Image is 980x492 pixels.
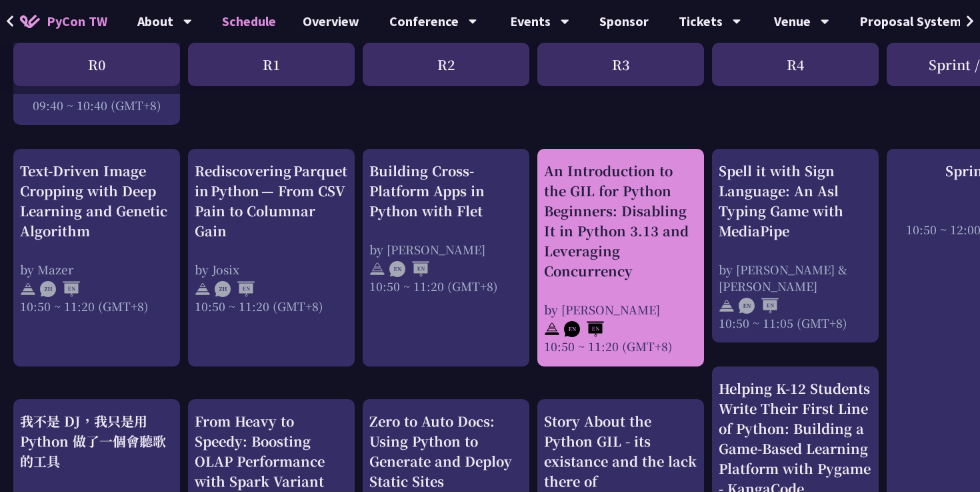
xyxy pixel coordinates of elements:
[544,411,697,491] div: Story About the Python GIL - its existance and the lack there of
[719,261,872,294] div: by [PERSON_NAME] & [PERSON_NAME]
[389,261,429,277] img: ENEN.5a408d1.svg
[363,43,529,86] div: R2
[719,161,872,331] a: Spell it with Sign Language: An Asl Typing Game with MediaPipe by [PERSON_NAME] & [PERSON_NAME] 1...
[369,411,523,491] div: Zero to Auto Docs: Using Python to Generate and Deploy Static Sites
[195,281,211,297] img: svg+xml;base64,PHN2ZyB4bWxucz0iaHR0cDovL3d3dy53My5vcmcvMjAwMC9zdmciIHdpZHRoPSIyNCIgaGVpZ2h0PSIyNC...
[369,278,523,294] div: 10:50 ~ 11:20 (GMT+8)
[20,261,173,278] div: by Mazer
[544,321,560,337] img: svg+xml;base64,PHN2ZyB4bWxucz0iaHR0cDovL3d3dy53My5vcmcvMjAwMC9zdmciIHdpZHRoPSIyNCIgaGVpZ2h0PSIyNC...
[47,11,107,31] span: PyCon TW
[20,15,40,28] img: Home icon of PyCon TW 2025
[20,411,173,471] div: 我不是 DJ，我只是用 Python 做了一個會聽歌的工具
[544,161,697,281] div: An Introduction to the GIL for Python Beginners: Disabling It in Python 3.13 and Leveraging Concu...
[719,314,872,331] div: 10:50 ~ 11:05 (GMT+8)
[20,97,173,113] div: 09:40 ~ 10:40 (GMT+8)
[195,161,348,241] div: Rediscovering Parquet in Python — From CSV Pain to Columnar Gain
[369,261,385,277] img: svg+xml;base64,PHN2ZyB4bWxucz0iaHR0cDovL3d3dy53My5vcmcvMjAwMC9zdmciIHdpZHRoPSIyNCIgaGVpZ2h0PSIyNC...
[188,43,355,86] div: R1
[40,281,80,297] img: ZHEN.371966e.svg
[20,161,173,241] div: Text-Driven Image Cropping with Deep Learning and Genetic Algorithm
[537,43,704,86] div: R3
[712,43,879,86] div: R4
[564,321,604,337] img: ENEN.5a408d1.svg
[719,298,735,314] img: svg+xml;base64,PHN2ZyB4bWxucz0iaHR0cDovL3d3dy53My5vcmcvMjAwMC9zdmciIHdpZHRoPSIyNCIgaGVpZ2h0PSIyNC...
[215,281,255,297] img: ZHEN.371966e.svg
[195,298,348,314] div: 10:50 ~ 11:20 (GMT+8)
[7,5,121,38] a: PyCon TW
[13,43,180,86] div: R0
[369,161,523,355] a: Building Cross-Platform Apps in Python with Flet by [PERSON_NAME] 10:50 ~ 11:20 (GMT+8)
[369,241,523,258] div: by [PERSON_NAME]
[20,298,173,314] div: 10:50 ~ 11:20 (GMT+8)
[544,161,697,355] a: An Introduction to the GIL for Python Beginners: Disabling It in Python 3.13 and Leveraging Concu...
[719,161,872,241] div: Spell it with Sign Language: An Asl Typing Game with MediaPipe
[195,261,348,278] div: by Josix
[20,161,173,355] a: Text-Driven Image Cropping with Deep Learning and Genetic Algorithm by Mazer 10:50 ~ 11:20 (GMT+8)
[195,161,348,355] a: Rediscovering Parquet in Python — From CSV Pain to Columnar Gain by Josix 10:50 ~ 11:20 (GMT+8)
[739,298,779,314] img: ENEN.5a408d1.svg
[369,161,523,221] div: Building Cross-Platform Apps in Python with Flet
[544,338,697,354] div: 10:50 ~ 11:20 (GMT+8)
[20,281,36,297] img: svg+xml;base64,PHN2ZyB4bWxucz0iaHR0cDovL3d3dy53My5vcmcvMjAwMC9zdmciIHdpZHRoPSIyNCIgaGVpZ2h0PSIyNC...
[544,301,697,318] div: by [PERSON_NAME]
